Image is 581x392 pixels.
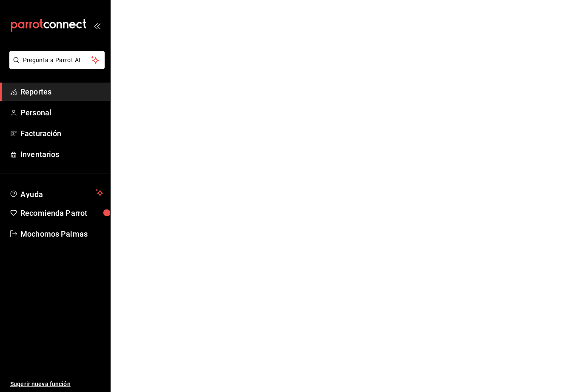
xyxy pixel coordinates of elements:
span: Ayuda [20,188,92,198]
button: Pregunta a Parrot AI [9,51,105,69]
span: Pregunta a Parrot AI [23,56,91,65]
span: Inventarios [20,149,103,160]
span: Personal [20,107,103,118]
a: Pregunta a Parrot AI [6,62,105,71]
span: Reportes [20,86,103,97]
span: Recomienda Parrot [20,207,103,219]
span: Mochomos Palmas [20,228,103,240]
span: Facturación [20,128,103,139]
span: Sugerir nueva función [10,380,103,389]
button: open_drawer_menu [94,22,100,29]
